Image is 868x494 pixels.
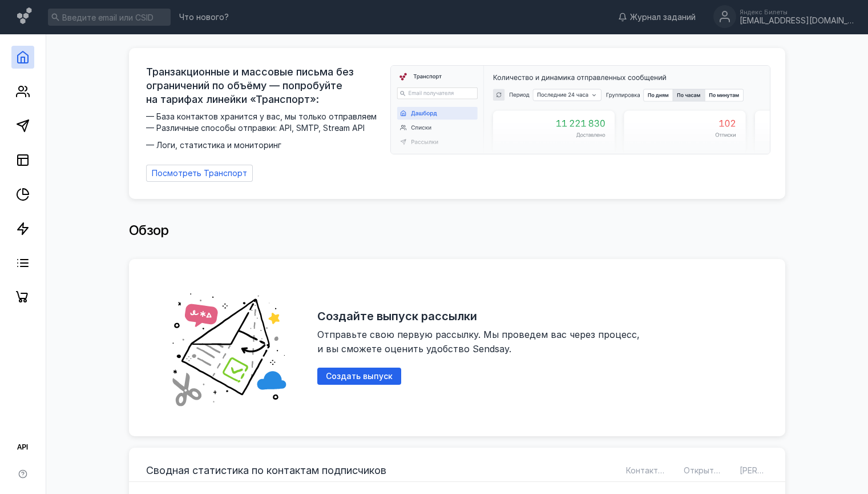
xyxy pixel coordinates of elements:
[152,169,247,178] span: Посмотреть Транспорт
[684,465,723,475] span: Открытий
[391,66,770,154] img: dashboard-transport-banner
[740,465,804,475] span: [PERSON_NAME]
[317,368,401,385] button: Создать выпуск
[179,13,229,21] span: Что нового?
[158,276,300,419] img: abd19fe006828e56528c6cd305e49c57.png
[326,372,393,381] span: Создать выпуск
[740,9,854,15] div: Яндекс Билеты
[146,464,386,476] h3: Сводная статистика по контактам подписчиков
[146,65,383,106] span: Транзакционные и массовые письма без ограничений по объёму — попробуйте на тарифах линейки «Транс...
[626,465,668,475] span: Контактов
[317,309,477,323] h2: Создайте выпуск рассылки
[173,13,235,21] a: Что нового?
[48,9,171,26] input: Введите email или CSID
[740,16,854,26] div: [EMAIL_ADDRESS][DOMAIN_NAME]
[146,111,383,151] span: — База контактов хранится у вас, мы только отправляем — Различные способы отправки: API, SMTP, St...
[146,165,253,182] a: Посмотреть Транспорт
[317,329,643,354] span: Отправьте свою первую рассылку. Мы проведем вас через процесс, и вы сможете оценить удобство Send...
[612,11,701,23] a: Журнал заданий
[129,222,169,238] span: Обзор
[630,11,696,23] span: Журнал заданий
